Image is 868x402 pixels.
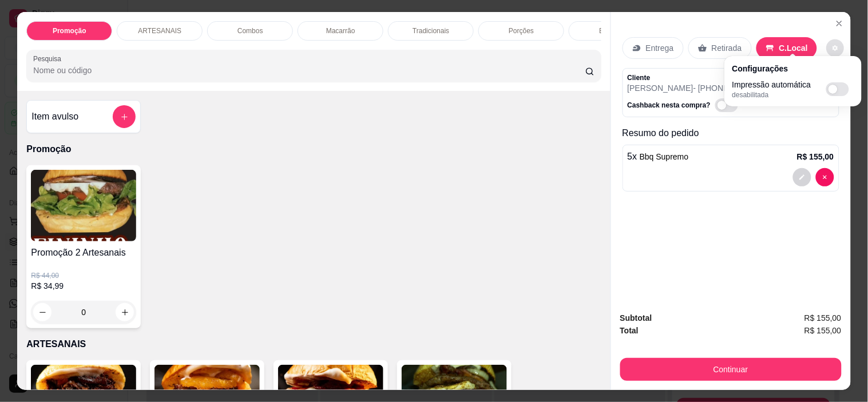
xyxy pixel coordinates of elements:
[326,26,355,35] p: Macarrão
[237,26,263,35] p: Combos
[732,90,811,99] p: desabilitada
[31,170,136,241] img: product-image
[53,26,86,35] p: Promoção
[628,150,689,164] p: 5 x
[628,82,771,94] p: [PERSON_NAME] - [PHONE_NUMBER]
[26,337,601,351] p: ARTESANAIS
[715,98,743,112] label: Automatic updates
[816,168,834,186] button: decrease-product-quantity
[804,324,842,337] span: R$ 155,00
[779,42,808,54] p: C.Local
[712,42,742,54] p: Retirada
[620,358,842,381] button: Continuar
[793,168,811,186] button: decrease-product-quantity
[138,26,181,35] p: ARTESANAIS
[31,246,136,260] h4: Promoção 2 Artesanais
[26,142,601,156] p: Promoção
[116,303,134,321] button: increase-product-quantity
[827,39,845,57] button: decrease-product-quantity
[646,42,674,54] p: Entrega
[31,110,78,124] h4: Item avulso
[600,26,624,35] p: Bebidas
[640,152,689,161] span: Bbq Supremo
[31,271,136,280] p: R$ 44,00
[732,63,854,74] p: Configurações
[620,313,652,323] strong: Subtotal
[509,26,534,35] p: Porções
[620,326,639,335] strong: Total
[804,312,842,324] span: R$ 155,00
[732,79,811,90] p: Impressão automática
[826,82,854,96] label: Automatic updates
[33,65,585,76] input: Pesquisa
[830,14,849,33] button: Close
[31,280,136,292] p: R$ 34,99
[628,73,771,82] p: Cliente
[33,303,51,321] button: decrease-product-quantity
[33,54,65,63] label: Pesquisa
[797,151,834,162] p: R$ 155,00
[413,26,449,35] p: Tradicionais
[628,101,711,110] p: Cashback nesta compra?
[113,105,136,128] button: add-separate-item
[623,126,839,140] p: Resumo do pedido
